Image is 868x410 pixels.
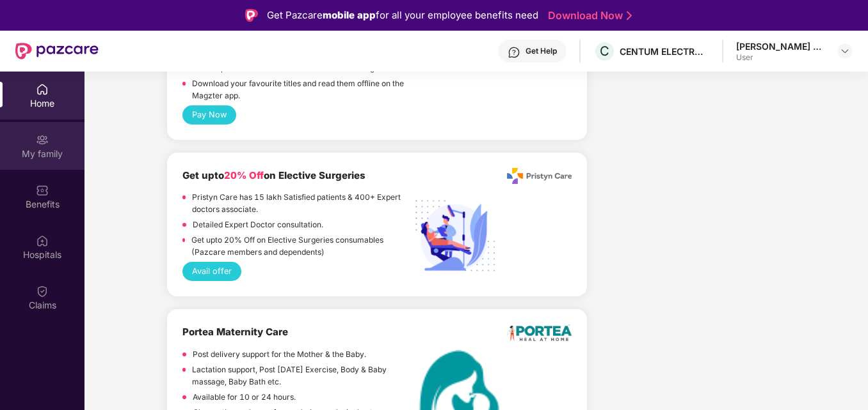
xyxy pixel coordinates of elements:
[736,40,826,52] div: [PERSON_NAME] Darshan H D
[36,184,49,197] img: svg+xml;base64,PHN2ZyBpZD0iQmVuZWZpdHMiIHhtbG5zPSJodHRwOi8vd3d3LnczLm9yZy8yMDAwL3N2ZyIgd2lkdGg9Ij...
[15,43,99,59] img: New Pazcare Logo
[410,194,499,283] img: Elective%20Surgery.png
[193,349,366,361] p: Post delivery support for the Mother & the Baby.
[507,324,572,341] img: logo.png
[36,133,49,146] img: svg+xml;base64,PHN2ZyB3aWR0aD0iMjAiIGhlaWdodD0iMjAiIHZpZXdCb3g9IjAgMCAyMCAyMCIgZmlsbD0ibm9uZSIgeG...
[36,285,49,298] img: svg+xml;base64,PHN2ZyBpZD0iQ2xhaW0iIHhtbG5zPSJodHRwOi8vd3d3LnczLm9yZy8yMDAwL3N2ZyIgd2lkdGg9IjIwIi...
[182,326,288,338] b: Portea Maternity Care
[192,78,409,102] p: Download your favourite titles and read them offline on the Magzter app.
[526,46,557,56] div: Get Help
[191,234,409,259] p: Get upto 20% Off on Elective Surgeries consumables (Pazcare members and dependents)
[36,83,49,96] img: svg+xml;base64,PHN2ZyBpZD0iSG9tZSIgeG1sbnM9Imh0dHA6Ly93d3cudzMub3JnLzIwMDAvc3ZnIiB3aWR0aD0iMjAiIG...
[182,169,366,181] b: Get upto on Elective Surgeries
[508,46,520,59] img: svg+xml;base64,PHN2ZyBpZD0iSGVscC0zMngzMiIgeG1sbnM9Imh0dHA6Ly93d3cudzMub3JnLzIwMDAvc3ZnIiB3aWR0aD...
[507,168,572,184] img: Pristyn_Care_Logo%20(1).png
[323,9,376,21] strong: mobile app
[620,45,709,57] div: CENTUM ELECTRONICS LIMITED
[548,9,628,22] a: Download Now
[192,192,410,216] p: Pristyn Care has 15 lakh Satisfied patients & 400+ Expert doctors associate.
[182,105,236,125] button: Pay Now
[736,52,826,63] div: User
[600,43,609,59] span: C
[193,391,296,404] p: Available for 10 or 24 hours.
[193,219,323,231] p: Detailed Expert Doctor consultation.
[36,234,49,247] img: svg+xml;base64,PHN2ZyBpZD0iSG9zcGl0YWxzIiB4bWxucz0iaHR0cDovL3d3dy53My5vcmcvMjAwMC9zdmciIHdpZHRoPS...
[224,169,264,181] span: 20% Off
[267,8,538,23] div: Get Pazcare for all your employee benefits need
[245,9,258,22] img: Logo
[192,364,410,388] p: Lactation support, Post [DATE] Exercise, Body & Baby massage, Baby Bath etc.
[182,262,241,281] button: Avail offer
[627,9,632,22] img: Stroke
[840,46,850,56] img: svg+xml;base64,PHN2ZyBpZD0iRHJvcGRvd24tMzJ4MzIiIHhtbG5zPSJodHRwOi8vd3d3LnczLm9yZy8yMDAwL3N2ZyIgd2...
